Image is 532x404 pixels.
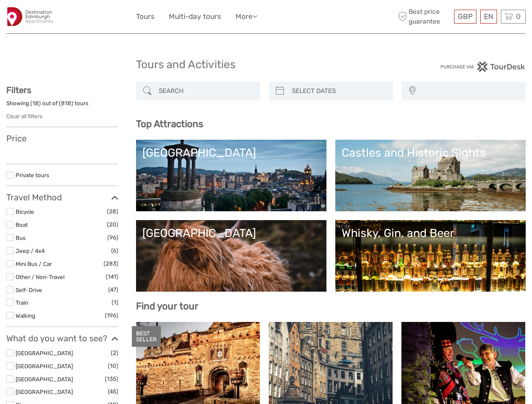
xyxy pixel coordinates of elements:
[16,208,34,215] a: Bicycle
[16,312,35,319] a: Walking
[136,11,155,23] a: Tours
[16,363,73,369] a: [GEOGRAPHIC_DATA]
[458,12,473,21] span: GBP
[16,234,26,241] a: Bus
[6,113,43,120] a: Clear all filters
[16,260,52,267] a: Mini Bus / Car
[108,361,118,371] span: (10)
[61,99,71,107] label: 818
[136,58,396,72] h1: Tours and Activities
[132,326,161,347] div: BEST SELLER
[6,192,118,202] h3: Travel Method
[32,99,39,107] label: 18
[6,99,118,112] div: Showing ( ) out of ( ) tours
[342,226,519,285] a: Whisky, Gin, and Beer
[142,226,320,240] div: [GEOGRAPHIC_DATA]
[169,11,221,23] a: Multi-day tours
[16,287,42,293] a: Self-Drive
[16,299,28,306] a: Train
[16,376,73,383] a: [GEOGRAPHIC_DATA]
[16,247,45,254] a: Jeep / 4x4
[142,146,320,159] div: [GEOGRAPHIC_DATA]
[105,374,118,384] span: (135)
[142,226,320,285] a: [GEOGRAPHIC_DATA]
[396,7,452,26] span: Best price guarantee
[342,146,519,159] div: Castles and Historic Sights
[289,84,389,98] input: SELECT DATES
[108,387,118,396] span: (45)
[104,259,118,268] span: (283)
[107,220,118,229] span: (20)
[16,388,73,395] a: [GEOGRAPHIC_DATA]
[16,274,64,280] a: Other / Non-Travel
[16,172,49,178] a: Private tours
[106,272,118,282] span: (141)
[6,133,118,144] h3: Price
[111,348,118,358] span: (2)
[235,11,257,23] a: More
[112,298,118,307] span: (1)
[6,85,31,95] strong: Filters
[155,84,256,98] input: SEARCH
[480,10,497,24] div: EN
[342,226,519,240] div: Whisky, Gin, and Beer
[342,146,519,205] a: Castles and Historic Sights
[16,221,28,228] a: Boat
[105,311,118,320] span: (196)
[6,333,118,343] h3: What do you want to see?
[515,12,522,21] span: 0
[107,233,118,242] span: (96)
[111,246,118,255] span: (6)
[440,61,526,72] img: PurchaseViaTourDesk.png
[142,146,320,205] a: [GEOGRAPHIC_DATA]
[107,207,118,216] span: (28)
[6,6,54,27] img: 2975-d8c356c1-1139-4765-9adb-83c46dbfa04d_logo_small.jpg
[108,285,118,295] span: (47)
[16,350,73,356] a: [GEOGRAPHIC_DATA]
[136,300,198,312] b: Find your tour
[136,118,203,130] b: Top Attractions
